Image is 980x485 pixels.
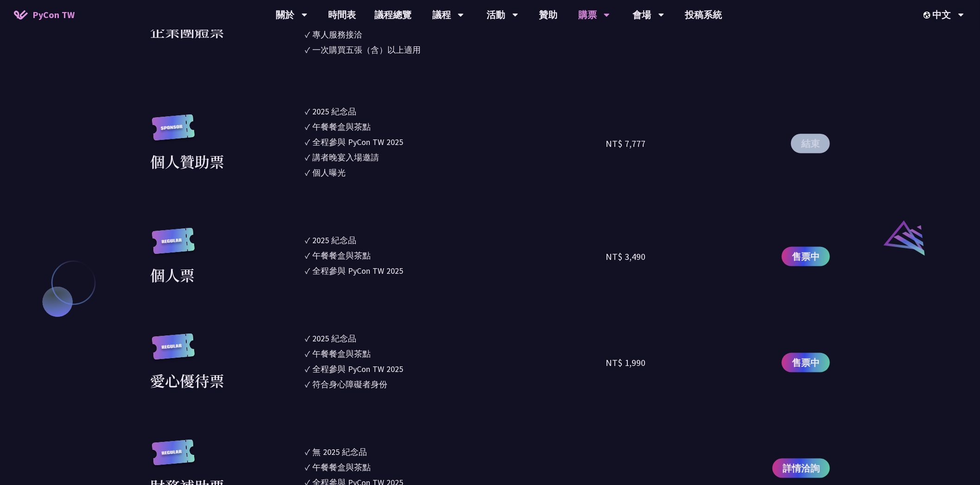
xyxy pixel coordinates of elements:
li: ✓ [305,120,606,133]
img: regular.8f272d9.svg [150,228,196,264]
li: ✓ [305,347,606,360]
li: ✓ [305,332,606,345]
div: 愛心優待票 [150,369,224,391]
span: 詳情洽詢 [783,461,820,475]
img: regular.8f272d9.svg [150,440,196,475]
li: ✓ [305,249,606,262]
li: ✓ [305,378,606,391]
li: ✓ [305,105,606,118]
img: regular.8f272d9.svg [150,334,196,369]
li: ✓ [305,461,606,473]
span: 售票中 [792,356,820,370]
li: ✓ [305,44,606,56]
div: 2025 紀念品 [312,332,356,345]
div: 午餐餐盒與茶點 [312,347,371,360]
img: Locale Icon [923,12,933,19]
div: 2025 紀念品 [312,234,356,246]
a: 詳情洽詢 [772,459,830,478]
span: PyCon TW [32,8,75,22]
li: ✓ [305,136,606,148]
div: 全程參與 PyCon TW 2025 [312,136,403,148]
button: 結束 [791,134,830,153]
div: 午餐餐盒與茶點 [312,249,371,262]
img: sponsor.43e6a3a.svg [150,114,196,150]
div: NT$ 7,777 [606,137,645,151]
div: 符合身心障礙者身份 [312,378,387,391]
li: ✓ [305,28,606,41]
li: ✓ [305,265,606,277]
a: 售票中 [782,247,830,266]
div: 午餐餐盒與茶點 [312,461,371,473]
li: ✓ [305,151,606,164]
div: 2025 紀念品 [312,105,356,118]
img: Home icon of PyCon TW 2025 [14,10,28,19]
a: PyCon TW [5,3,84,26]
li: ✓ [305,446,606,458]
div: 個人票 [150,264,195,286]
li: ✓ [305,166,606,179]
a: 售票中 [782,353,830,372]
div: 個人贊助票 [150,150,224,172]
div: 全程參與 PyCon TW 2025 [312,265,403,277]
div: 專人服務接洽 [312,28,362,41]
div: 無 2025 紀念品 [312,446,367,458]
li: ✓ [305,363,606,375]
div: NT$ 1,990 [606,356,645,370]
div: NT$ 3,490 [606,250,645,264]
div: 全程參與 PyCon TW 2025 [312,363,403,375]
div: 午餐餐盒與茶點 [312,120,371,133]
li: ✓ [305,234,606,246]
div: 講者晚宴入場邀請 [312,151,379,164]
span: 售票中 [792,250,820,264]
div: 企業團體票 [150,19,224,42]
div: 個人曝光 [312,166,346,179]
div: 一次購買五張（含）以上適用 [312,44,421,56]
